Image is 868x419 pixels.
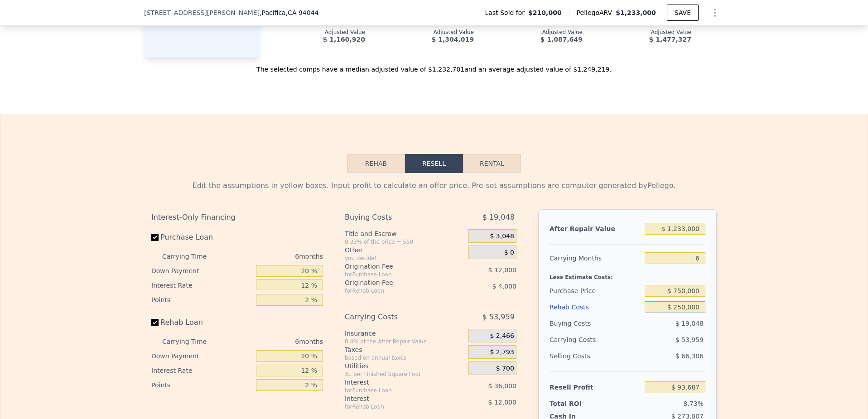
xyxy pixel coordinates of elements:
[550,266,705,283] div: Less Estimate Costs:
[345,371,465,378] div: 3¢ per Finished Square Foot
[144,58,724,74] div: The selected comps have a median adjusted value of $1,232,701 and an average adjusted value of $1...
[345,345,465,354] div: Taxes
[550,379,641,395] div: Resell Profit
[492,283,516,290] span: $ 4,000
[151,293,252,307] div: Points
[550,399,606,408] div: Total ROI
[345,309,446,325] div: Carrying Costs
[345,403,446,410] div: for Rehab Loan
[323,36,365,43] span: $ 1,160,920
[488,382,516,390] span: $ 36,000
[405,154,463,173] button: Resell
[345,378,446,387] div: Interest
[225,334,323,349] div: 6 months
[345,338,465,345] div: 0.4% of the After Repair Value
[345,287,446,294] div: for Rehab Loan
[345,238,465,246] div: 0.33% of the price + 550
[151,180,717,191] div: Edit the assumptions in yellow boxes. Input profit to calculate an offer price. Pre-set assumptio...
[550,332,606,348] div: Carrying Costs
[528,8,562,17] span: $210,000
[151,278,252,293] div: Interest Rate
[482,209,515,226] span: $ 19,048
[496,365,514,373] span: $ 700
[151,314,252,331] label: Rehab Loan
[490,232,514,241] span: $ 3,048
[649,36,691,43] span: $ 1,477,327
[345,387,446,394] div: for Purchase Loan
[432,36,474,43] span: $ 1,304,019
[550,299,641,315] div: Rehab Costs
[550,348,641,364] div: Selling Costs
[550,283,641,299] div: Purchase Price
[286,9,319,16] span: , CA 94044
[345,394,446,403] div: Interest
[380,29,474,36] div: Adjusted Value
[706,4,724,22] button: Show Options
[347,154,405,173] button: Rehab
[345,246,465,255] div: Other
[616,9,656,16] span: $1,233,000
[488,29,583,36] div: Adjusted Value
[597,29,691,36] div: Adjusted Value
[706,36,800,43] div: Adjusted Value
[550,250,641,266] div: Carrying Months
[345,354,465,361] div: based on annual taxes
[345,255,465,262] div: you decide!
[490,348,514,356] span: $ 2,793
[490,332,514,340] span: $ 2,466
[151,363,252,378] div: Interest Rate
[151,234,159,241] input: Purchase Loan
[550,221,641,237] div: After Repair Value
[463,154,521,173] button: Rental
[488,399,516,406] span: $ 12,000
[260,8,318,17] span: , Pacifica
[675,320,704,327] span: $ 19,048
[504,249,514,257] span: $ 0
[144,8,260,17] span: [STREET_ADDRESS][PERSON_NAME]
[151,209,323,226] div: Interest-Only Financing
[162,249,221,264] div: Carrying Time
[345,361,465,371] div: Utilities
[345,229,465,238] div: Title and Escrow
[225,249,323,264] div: 6 months
[550,315,641,332] div: Buying Costs
[151,229,252,246] label: Purchase Loan
[675,336,704,343] span: $ 53,959
[271,29,365,36] div: Adjusted Value
[667,5,699,21] button: SAVE
[151,378,252,392] div: Points
[151,319,159,326] input: Rehab Loan
[577,8,616,17] span: Pellego ARV
[151,264,252,278] div: Down Payment
[675,352,704,360] span: $ 66,306
[485,8,529,17] span: Last Sold for
[345,278,446,287] div: Origination Fee
[488,266,516,274] span: $ 12,000
[151,349,252,363] div: Down Payment
[345,209,446,226] div: Buying Costs
[345,329,465,338] div: Insurance
[482,309,515,325] span: $ 53,959
[345,271,446,278] div: for Purchase Loan
[162,334,221,349] div: Carrying Time
[540,36,583,43] span: $ 1,087,649
[684,400,704,407] span: 8.73%
[345,262,446,271] div: Origination Fee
